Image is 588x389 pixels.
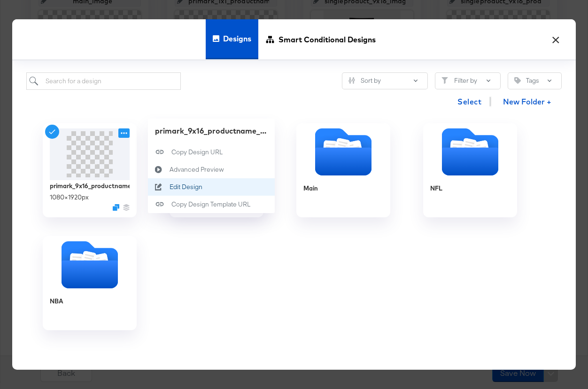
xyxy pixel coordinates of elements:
[423,128,517,175] svg: Folder
[155,126,268,136] div: primark_9x16_productname_collage2
[26,72,181,90] input: Search for a design
[170,165,224,174] div: Advanced Preview
[279,19,376,60] span: Smart Conditional Designs
[148,195,275,213] button: Copy
[430,184,442,193] div: NFL
[223,18,251,59] span: Designs
[342,72,428,89] button: SlidersSort by
[296,123,390,217] div: Main
[435,72,501,89] button: FilterFilter by
[441,77,448,84] svg: Filter
[50,128,130,180] img: 5w6zME_tb26V7DYKVnGI5A.png
[50,193,89,202] div: 1080 × 1920 px
[148,147,171,157] svg: Copy
[43,236,137,330] div: NBA
[547,29,564,46] button: ×
[508,72,562,89] button: TagTags
[423,123,517,217] div: NFL
[457,95,481,108] span: Select
[171,199,250,208] div: Copy Design Template URL
[296,128,390,175] svg: Folder
[50,297,63,306] div: NBA
[43,123,137,217] div: primark_9x16_productname_collage21080×1920pxDuplicate
[348,77,355,84] svg: Sliders
[170,182,202,191] div: Edit Design
[170,123,263,217] div: Original Image
[148,199,171,209] svg: Copy
[495,94,559,111] button: New Folder +
[113,204,119,211] svg: Duplicate
[50,181,130,190] div: primark_9x16_productname_collage2
[171,147,223,156] div: Copy Design URL
[148,143,275,160] button: Copy
[454,92,485,111] button: Select
[514,77,521,84] svg: Tag
[43,241,137,288] svg: Folder
[303,184,318,193] div: Main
